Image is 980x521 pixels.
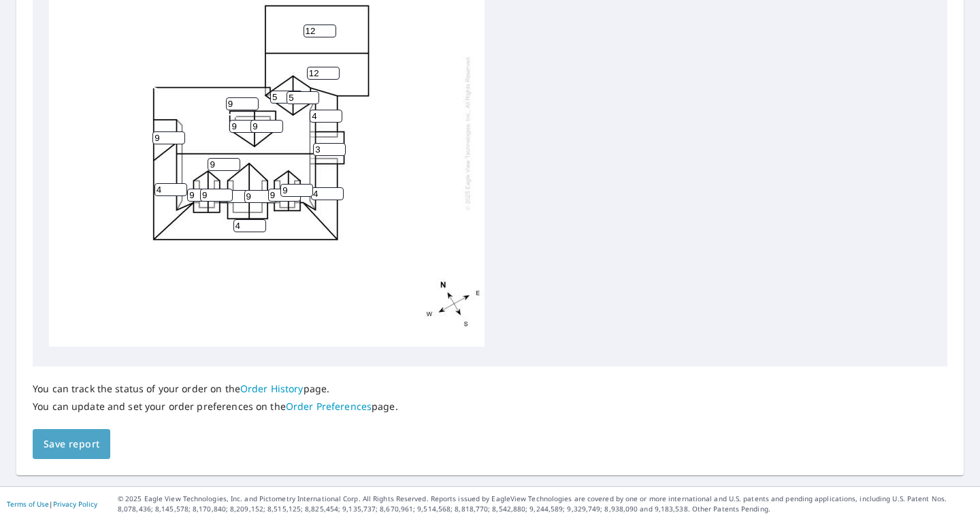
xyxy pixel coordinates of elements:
button: Save report [33,429,110,460]
a: Order History [240,382,304,395]
a: Terms of Use [7,499,49,509]
span: Save report [44,436,99,453]
p: You can track the status of your order on the page. [33,383,398,395]
p: You can update and set your order preferences on the page. [33,400,398,413]
a: Privacy Policy [53,499,97,509]
a: Order Preferences [286,400,372,413]
p: © 2025 Eagle View Technologies, Inc. and Pictometry International Corp. All Rights Reserved. Repo... [118,494,973,514]
p: | [7,500,97,508]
